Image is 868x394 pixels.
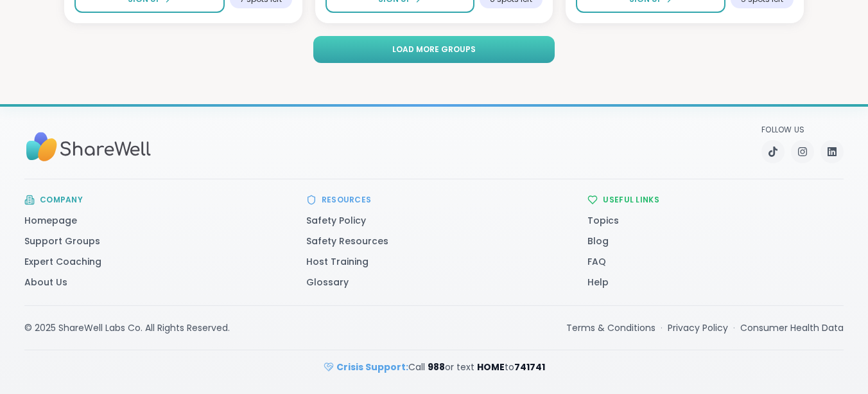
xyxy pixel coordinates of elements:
[336,361,545,373] span: Call or text to
[24,255,101,268] a: Expert Coaching
[514,361,545,373] strong: 741741
[668,321,728,334] a: Privacy Policy
[820,140,844,163] a: LinkedIn
[761,140,785,163] a: TikTok
[24,214,77,227] a: Homepage
[24,126,153,168] img: Sharewell
[24,276,67,289] a: About Us
[740,321,844,334] a: Consumer Health Data
[322,195,372,205] h3: Resources
[336,361,408,373] strong: Crisis Support:
[40,195,83,205] h3: Company
[661,321,663,334] span: ·
[24,235,100,247] a: Support Groups
[587,276,609,289] a: Help
[392,44,476,55] span: Load more groups
[566,321,655,334] a: Terms & Conditions
[306,276,349,289] a: Glossary
[603,195,659,205] h3: Useful Links
[477,361,505,373] strong: HOME
[24,321,230,334] div: © 2025 ShareWell Labs Co. All Rights Reserved.
[306,255,369,268] a: Host Training
[761,125,844,135] p: Follow Us
[306,235,388,247] a: Safety Resources
[733,321,735,334] span: ·
[791,140,814,163] a: Instagram
[306,214,366,227] a: Safety Policy
[587,214,619,227] a: Topics
[428,361,445,373] strong: 988
[587,255,606,268] a: FAQ
[313,36,555,63] button: Load more groups
[587,235,609,247] a: Blog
